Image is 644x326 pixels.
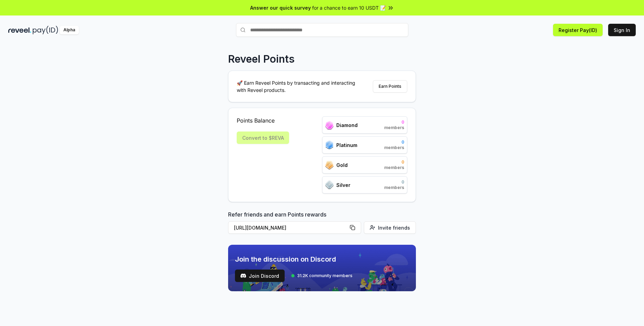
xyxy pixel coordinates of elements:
p: Reveel Points [228,53,295,65]
button: Join Discord [235,270,285,282]
img: discord_banner [228,245,416,291]
p: 🚀 Earn Reveel Points by transacting and interacting with Reveel products. [237,79,361,94]
button: Earn Points [373,80,407,93]
a: testJoin Discord [235,270,285,282]
span: Gold [336,161,348,169]
img: ranks_icon [325,140,334,149]
span: 31.2K community members [297,273,352,278]
span: Join the discussion on Discord [235,254,352,264]
div: Alpha [60,26,79,34]
img: ranks_icon [325,180,334,189]
button: Sign In [608,24,636,36]
span: members [384,185,404,190]
span: Points Balance [237,116,289,125]
span: members [384,165,404,170]
div: Refer friends and earn Points rewards [228,210,416,236]
span: 0 [384,159,404,165]
span: Platinum [336,141,357,149]
span: 0 [384,119,404,125]
span: Answer our quick survey [250,4,311,11]
button: Invite friends [364,221,416,234]
button: Register Pay(ID) [553,24,603,36]
img: test [241,273,246,278]
span: Diamond [336,122,358,129]
span: Join Discord [249,272,279,280]
span: 0 [384,139,404,145]
span: 0 [384,179,404,185]
span: members [384,145,404,150]
img: pay_id [33,26,58,34]
span: members [384,125,404,130]
span: Silver [336,181,350,189]
span: Invite friends [378,224,410,231]
img: ranks_icon [325,121,334,129]
span: for a chance to earn 10 USDT 📝 [312,4,386,11]
img: ranks_icon [325,161,334,169]
button: [URL][DOMAIN_NAME] [228,221,361,234]
img: reveel_dark [8,26,31,34]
